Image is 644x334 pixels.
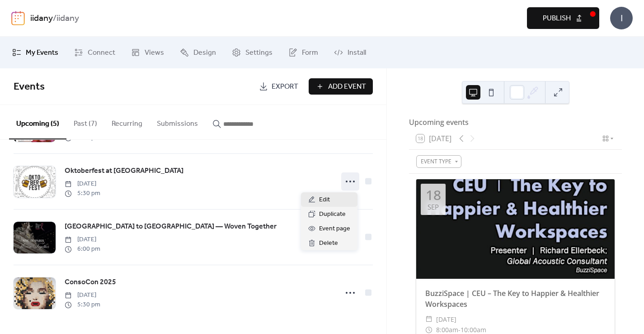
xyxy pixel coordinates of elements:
a: Form [282,40,325,65]
div: 18 [426,188,441,202]
a: Install [327,40,373,65]
span: Connect [88,48,115,58]
span: Duplicate [319,209,346,220]
a: Export [252,78,305,95]
a: [GEOGRAPHIC_DATA] to [GEOGRAPHIC_DATA] — Woven Together [65,221,277,233]
a: Settings [225,40,279,65]
span: Views [145,48,164,58]
span: 6:00 pm [65,244,100,254]
button: Submissions [150,105,205,138]
span: Event page [319,224,350,234]
a: Connect [67,40,122,65]
div: ​ [425,314,432,325]
span: Export [272,81,298,92]
span: Publish [543,13,571,24]
span: 5:30 pm [65,300,100,310]
span: Delete [319,238,338,249]
span: [DATE] [65,235,100,244]
button: Publish [527,7,599,29]
span: Edit [319,195,330,205]
span: Install [348,48,366,58]
a: Design [173,40,223,65]
div: I [610,7,633,29]
span: Settings [245,48,273,58]
div: Upcoming events [409,117,622,128]
span: My Events [26,48,58,58]
button: Recurring [104,105,150,138]
span: Form [302,48,318,58]
span: Add Event [328,81,366,92]
span: [DATE] [65,179,100,189]
b: iidany [56,10,79,27]
span: [GEOGRAPHIC_DATA] to [GEOGRAPHIC_DATA] — Woven Together [65,221,277,232]
span: Oktoberfest at [GEOGRAPHIC_DATA] [65,166,183,177]
button: Past (7) [66,105,104,138]
span: 5:30 pm [65,189,100,198]
button: Upcoming (5) [9,105,66,139]
a: BuzziSpace | CEU – The Key to Happier & Healthier Workspaces [425,288,599,309]
span: [DATE] [436,314,456,325]
a: Views [124,40,171,65]
img: logo [11,11,25,25]
a: ConsoCon 2025 [65,277,116,288]
div: Sep [428,204,439,210]
b: / [53,10,56,27]
a: Oktoberfest at [GEOGRAPHIC_DATA] [65,165,183,177]
span: Events [14,77,45,97]
span: [DATE] [65,291,100,300]
span: Design [193,48,216,58]
a: iidany [30,10,53,27]
button: Add Event [309,78,373,95]
a: My Events [5,40,65,65]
